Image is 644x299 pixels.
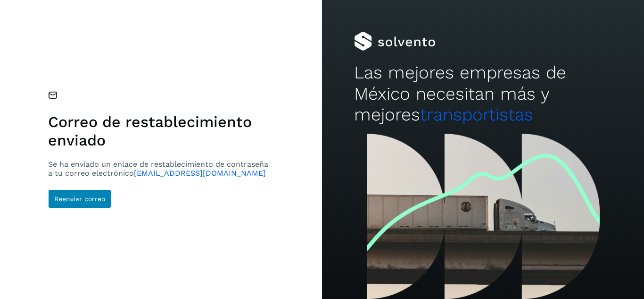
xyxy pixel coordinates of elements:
button: Reenviar correo [48,189,111,208]
span: [EMAIL_ADDRESS][DOMAIN_NAME] [134,169,266,178]
span: transportistas [420,104,533,125]
h2: Las mejores empresas de México necesitan más y mejores [354,62,611,125]
span: Reenviar correo [54,196,105,202]
h1: Correo de restablecimiento enviado [48,113,272,149]
p: Se ha enviado un enlace de restablecimiento de contraseña a tu correo electrónico [48,160,272,178]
